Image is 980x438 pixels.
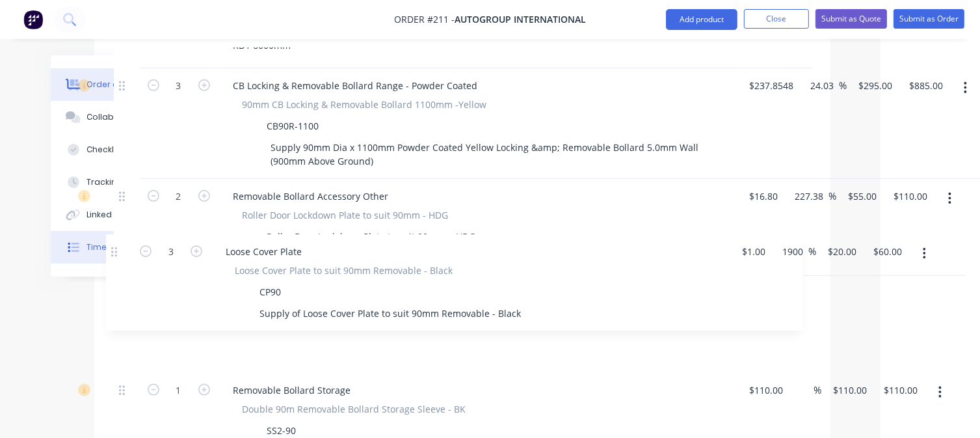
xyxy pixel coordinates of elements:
div: CB90R-1100 [262,116,324,135]
div: Supply 90mm Dia x 1100mm Powder Coated Yellow Locking &amp; Removable Bollard 5.0mm Wall (900mm A... [266,138,713,171]
div: Collaborate [86,111,138,123]
div: Roller Door Lockdown Plate to suit 90mm - HDG [262,227,481,246]
button: Add product [666,9,737,30]
button: Linked Orders [51,198,174,231]
span: 90mm CB Locking & Removable Bollard 1100mm -Yellow [243,98,487,111]
button: Checklists 0/0 [51,133,174,166]
span: Double 90m Removable Bollard Storage Sleeve - BK [243,402,466,415]
div: Supply of Roller Door Lockdown Plate to suit 90mm - HDG [262,249,525,267]
button: Collaborate [51,101,174,133]
div: Removable Bollard Accessory Other [223,187,399,206]
button: Close [744,9,809,29]
span: % [814,383,822,398]
div: CB Locking & Removable Bollard Range - Powder Coated [223,76,488,95]
button: Tracking [51,166,174,198]
span: Autogroup International [455,14,586,26]
img: Factory [23,10,43,29]
button: Submit as Order [894,9,964,29]
button: Order details [51,68,174,101]
div: Tracking [86,176,122,188]
div: Order details [86,79,142,90]
button: Submit as Quote [815,9,887,29]
span: % [840,78,847,93]
span: Order #211 - [394,14,455,26]
div: Checklists 0/0 [86,144,144,156]
button: Timeline [51,231,174,264]
span: Roller Door Lockdown Plate to suit 90mm - HDG [243,208,449,222]
span: % [829,189,837,204]
div: Removable Bollard Storage [223,380,362,399]
div: Timeline [86,241,121,253]
div: Linked Orders [86,209,142,221]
